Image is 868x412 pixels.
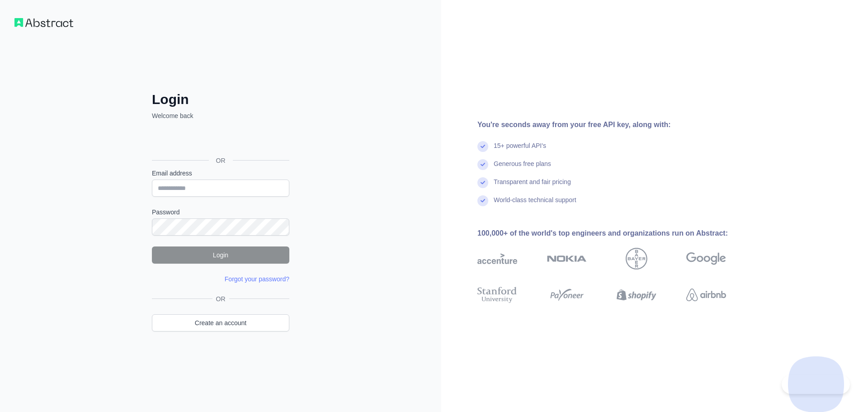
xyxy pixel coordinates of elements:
[686,248,726,270] img: google
[477,195,488,206] img: check mark
[626,248,647,270] img: bayer
[147,130,292,150] iframe: Tlačidlo Prihlásiť sa účtom Google
[152,246,289,264] button: Login
[209,156,233,165] span: OR
[152,111,289,120] p: Welcome back
[477,119,755,130] div: You're seconds away from your free API key, along with:
[477,248,517,270] img: accenture
[494,195,576,213] div: World-class technical support
[477,285,517,305] img: stanford university
[152,208,289,217] label: Password
[494,141,546,159] div: 15+ powerful API's
[617,285,656,305] img: shopify
[477,177,488,188] img: check mark
[494,177,571,195] div: Transparent and fair pricing
[152,314,289,331] a: Create an account
[225,275,289,283] a: Forgot your password?
[477,159,488,170] img: check mark
[477,228,755,239] div: 100,000+ of the world's top engineers and organizations run on Abstract:
[212,294,229,303] span: OR
[477,141,488,152] img: check mark
[152,91,289,108] h2: Login
[547,248,587,270] img: nokia
[494,159,551,177] div: Generous free plans
[14,18,73,27] img: Workflow
[547,285,587,305] img: payoneer
[686,285,726,305] img: airbnb
[782,375,850,394] iframe: Toggle Customer Support
[152,169,289,178] label: Email address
